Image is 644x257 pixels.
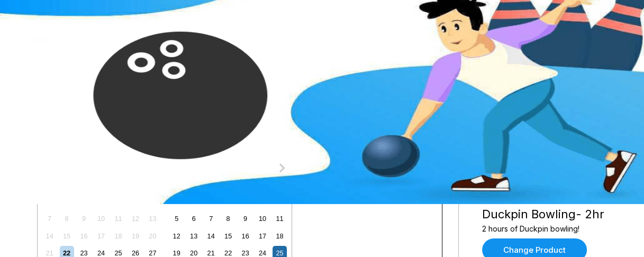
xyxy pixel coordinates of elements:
div: Choose Tuesday, October 7th, 2025 [204,211,218,226]
div: Not available Wednesday, September 17th, 2025 [94,229,108,243]
div: Choose Monday, October 13th, 2025 [187,229,201,243]
div: Choose Sunday, October 5th, 2025 [169,211,184,226]
div: Not available Monday, September 8th, 2025 [60,211,74,226]
div: Not available Wednesday, September 10th, 2025 [94,211,108,226]
div: Choose Monday, October 6th, 2025 [187,211,201,226]
div: Choose Friday, October 10th, 2025 [255,211,269,226]
div: Not available Sunday, September 14th, 2025 [42,229,57,243]
div: Choose Wednesday, October 15th, 2025 [221,229,235,243]
div: Not available Tuesday, September 9th, 2025 [77,211,91,226]
div: Not available Friday, September 12th, 2025 [128,211,142,226]
button: Next Month [274,159,291,176]
div: Choose Saturday, October 18th, 2025 [273,229,287,243]
div: Choose Thursday, October 16th, 2025 [238,229,252,243]
div: Choose Wednesday, October 8th, 2025 [221,211,235,226]
div: Choose Saturday, October 11th, 2025 [273,211,287,226]
div: Duckpin Bowling- 2hr [482,207,604,221]
div: 2 hours of Duckpin bowling! [482,224,604,233]
div: Not available Saturday, September 20th, 2025 [146,229,160,243]
div: Not available Tuesday, September 16th, 2025 [77,229,91,243]
div: Not available Friday, September 19th, 2025 [128,229,142,243]
div: Choose Tuesday, October 14th, 2025 [204,229,218,243]
div: Not available Monday, September 15th, 2025 [60,229,74,243]
div: Not available Thursday, September 18th, 2025 [111,229,125,243]
div: Not available Sunday, September 7th, 2025 [42,211,57,226]
div: Choose Thursday, October 9th, 2025 [238,211,252,226]
div: Not available Saturday, September 13th, 2025 [146,211,160,226]
div: Choose Sunday, October 12th, 2025 [169,229,184,243]
div: Not available Thursday, September 11th, 2025 [111,211,125,226]
div: Choose Friday, October 17th, 2025 [255,229,269,243]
